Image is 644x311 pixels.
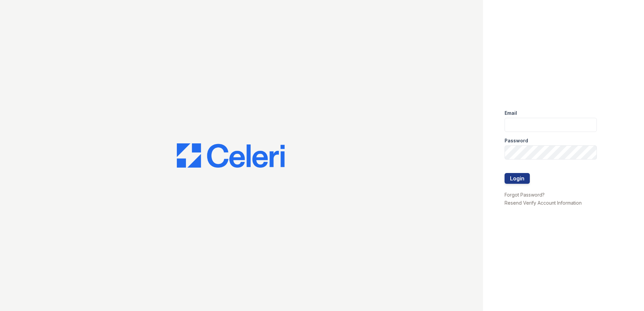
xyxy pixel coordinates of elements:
[505,200,582,206] a: Resend Verify Account Information
[505,137,528,144] label: Password
[505,110,517,116] label: Email
[177,143,285,168] img: CE_Logo_Blue-a8612792a0a2168367f1c8372b55b34899dd931a85d93a1a3d3e32e68fde9ad4.png
[505,192,545,198] a: Forgot Password?
[505,173,530,184] button: Login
